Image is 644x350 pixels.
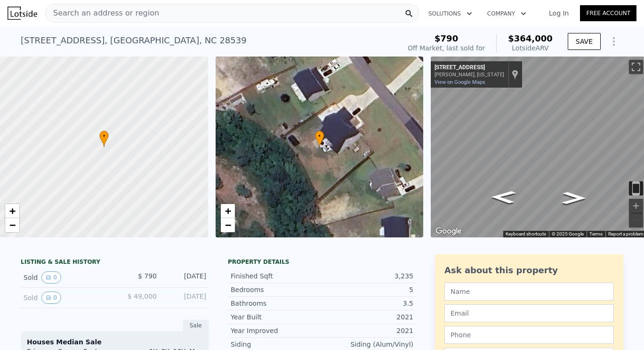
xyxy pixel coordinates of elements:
button: SAVE [568,33,601,50]
span: $364,000 [508,33,553,43]
button: Solutions [421,5,480,22]
button: Company [480,5,534,22]
img: Google [433,225,464,237]
div: Lotside ARV [508,43,553,53]
div: Property details [228,258,416,266]
div: 3,235 [322,271,413,281]
span: • [99,132,109,140]
div: [DATE] [164,292,206,304]
div: Houses Median Sale [27,337,203,347]
button: Toggle motion tracking [629,181,643,195]
div: Siding [231,340,322,349]
span: + [9,205,16,217]
input: Name [444,283,614,301]
a: Free Account [580,5,636,21]
button: View historical data [41,271,61,284]
a: Zoom out [221,218,235,232]
button: Zoom out [629,213,643,228]
div: [DATE] [164,271,206,284]
span: − [225,219,231,231]
div: 2021 [322,326,413,335]
button: Show Options [604,32,623,51]
span: − [9,219,16,231]
a: Zoom out [5,218,19,232]
span: • [315,132,324,140]
div: • [99,130,109,147]
a: View on Google Maps [435,79,485,85]
div: [PERSON_NAME], [US_STATE] [435,72,504,78]
div: Ask about this property [444,264,614,277]
div: Year Built [231,312,322,322]
div: Siding (Alum/Vinyl) [322,340,413,349]
a: Terms (opens in new tab) [589,231,603,236]
input: Phone [444,326,614,344]
div: [STREET_ADDRESS] [435,64,504,72]
button: Zoom in [629,199,643,213]
img: Lotside [8,7,37,20]
input: Email [444,304,614,322]
div: Off Market, last sold for [408,43,485,53]
span: $ 790 [138,272,157,280]
span: Search an address or region [46,8,159,19]
a: Open this area in Google Maps (opens a new window) [433,225,464,237]
div: [STREET_ADDRESS] , [GEOGRAPHIC_DATA] , NC 28539 [21,34,247,47]
div: LISTING & SALE HISTORY [21,258,209,268]
div: Sold [24,292,107,304]
a: Show location on map [512,69,518,80]
div: 2021 [322,312,413,322]
div: • [315,130,324,147]
button: View historical data [41,292,61,304]
span: + [225,205,231,217]
a: Zoom in [5,204,19,218]
div: 5 [322,285,413,294]
span: $ 49,000 [128,293,157,300]
a: Log In [538,8,580,18]
div: Bathrooms [231,299,322,308]
div: Sale [183,319,209,332]
a: Report a problem [608,231,644,236]
div: 3.5 [322,299,413,308]
span: © 2025 Google [552,231,584,236]
div: Sold [24,271,107,284]
button: Keyboard shortcuts [506,231,546,237]
span: $790 [435,33,458,43]
path: Go Southeast, White Dove Dr [481,188,526,207]
div: Finished Sqft [231,271,322,281]
div: Bedrooms [231,285,322,294]
button: Toggle fullscreen view [629,60,643,74]
path: Go Northwest, White Dove Dr [552,189,596,207]
a: Zoom in [221,204,235,218]
div: Year Improved [231,326,322,335]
